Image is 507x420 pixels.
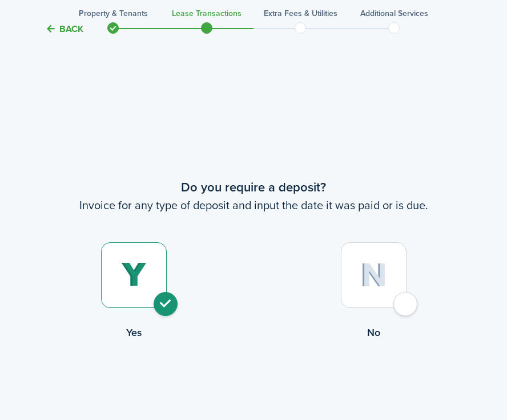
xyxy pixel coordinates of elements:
[14,178,493,197] wizard-step-header-title: Do you require a deposit?
[172,7,242,19] h3: Lease Transactions
[360,7,428,19] h3: Additional Services
[360,263,387,287] img: No
[121,262,147,287] img: Yes (selected)
[45,23,83,35] button: Back
[253,325,493,340] control-radio-card-title: No
[264,7,337,19] h3: Extra fees & Utilities
[14,197,493,214] wizard-step-header-description: Invoice for any type of deposit and input the date it was paid or is due.
[14,325,253,340] control-radio-card-title: Yes
[79,7,148,19] h3: Property & Tenants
